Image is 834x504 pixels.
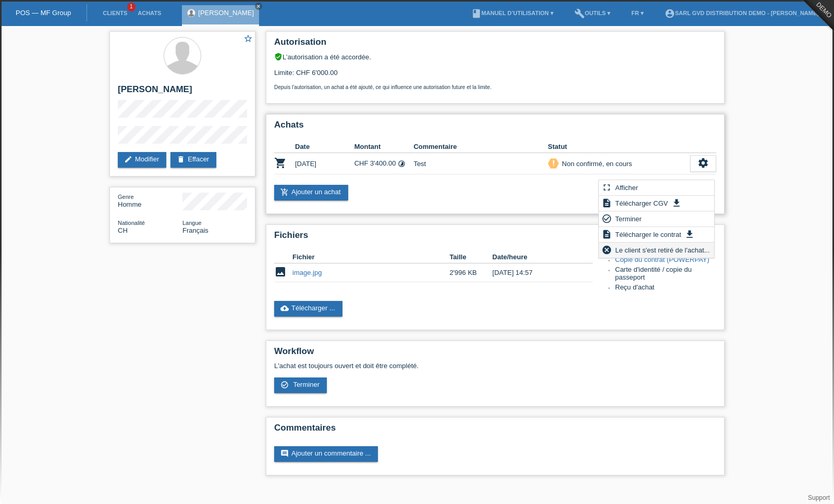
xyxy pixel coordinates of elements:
i: star_border [243,34,253,43]
a: commentAjouter un commentaire ... [274,446,378,462]
i: build [574,8,585,19]
th: Fichier [292,251,449,263]
span: Genre [118,194,134,200]
span: 1 [127,3,136,11]
a: buildOutils ▾ [569,10,616,16]
a: editModifier [118,152,166,168]
a: Achats [132,10,166,16]
th: Date/heure [493,251,578,263]
h2: Commentaires [274,423,716,438]
i: image [274,266,287,278]
h2: Workflow [274,346,716,362]
i: cloud_upload [280,304,289,312]
a: add_shopping_cartAjouter un achat [274,185,348,200]
div: Homme [118,193,182,208]
i: delete [177,155,185,163]
th: Statut [548,141,690,153]
li: Reçu d'achat [615,283,716,293]
i: get_app [671,198,682,208]
span: Terminer [293,381,320,388]
a: check_circle_outline Terminer [274,377,327,393]
td: [DATE] [295,153,354,174]
i: account_circle [665,8,675,19]
i: check_circle_outline [280,381,289,389]
p: Depuis l’autorisation, un achat a été ajouté, ce qui influence une autorisation future et la limite. [274,84,716,90]
a: deleteEffacer [170,152,216,168]
td: Test [413,153,548,174]
a: image.jpg [292,269,322,276]
span: Nationalité [118,220,145,226]
th: Montant [354,141,414,153]
span: Langue [182,220,202,226]
div: Non confirmé, en cours [559,158,632,169]
a: account_circleSARL GVD DISTRIBUTION Demo - [PERSON_NAME] ▾ [659,10,829,16]
a: bookManuel d’utilisation ▾ [466,10,559,16]
th: Commentaire [413,141,548,153]
i: edit [124,155,132,163]
div: L’autorisation a été accordée. [274,53,716,61]
h2: [PERSON_NAME] [118,84,247,100]
td: [DATE] 14:57 [493,263,578,282]
a: Copie du contrat (POWERPAY) [615,256,709,263]
i: description [602,198,612,208]
span: Français [182,226,208,234]
a: star_border [243,34,253,45]
i: check_circle_outline [602,213,612,224]
td: CHF 3'400.00 [354,153,414,174]
a: cloud_uploadTélécharger ... [274,301,342,317]
i: Taux fixes (48 versements) [398,160,406,168]
h2: Autorisation [274,37,716,53]
span: Suisse [118,226,128,234]
i: comment [280,449,289,458]
div: Limite: CHF 6'000.00 [274,61,716,90]
a: [PERSON_NAME] [198,9,254,17]
li: Carte d'identité / copie du passeport [615,266,716,283]
th: Date [295,141,354,153]
th: Taille [449,251,492,263]
a: close [255,3,262,10]
i: add_shopping_cart [280,188,289,196]
span: Télécharger CGV [614,197,669,209]
i: priority_high [550,159,557,167]
h2: Achats [274,120,716,135]
i: POSP00028643 [274,157,287,169]
a: FR ▾ [626,10,649,16]
span: Afficher [614,181,640,194]
a: POS — MF Group [16,9,71,17]
i: fullscreen [602,182,612,193]
p: L'achat est toujours ouvert et doit être complété. [274,362,716,370]
a: Support [808,494,830,501]
i: close [256,4,261,9]
i: settings [697,157,709,169]
h2: Fichiers [274,230,716,246]
i: book [471,8,482,19]
a: Clients [97,10,132,16]
i: verified_user [274,53,283,61]
span: Terminer [614,212,643,225]
td: 2'996 KB [449,263,492,282]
